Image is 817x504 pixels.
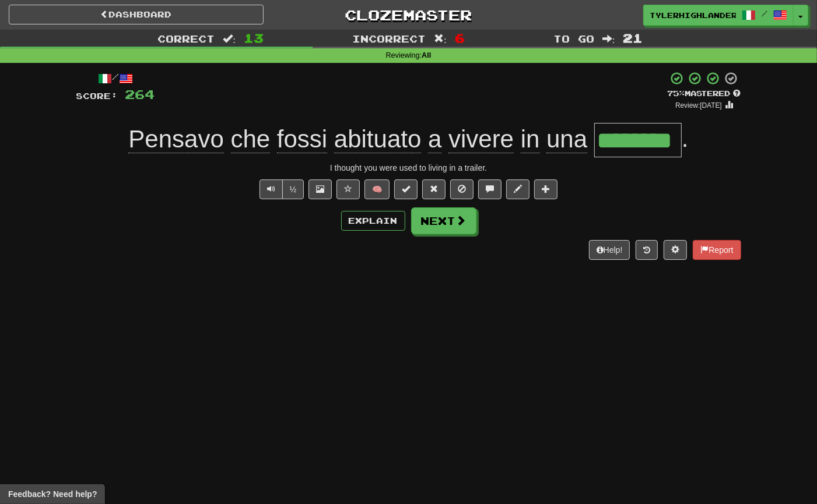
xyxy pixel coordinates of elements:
span: TylerHighlander7 [650,10,736,20]
span: 13 [244,31,264,45]
small: Review: [DATE] [675,101,722,110]
span: : [223,34,236,44]
button: 🧠 [364,179,390,199]
button: Ignore sentence (alt+i) [450,179,474,199]
div: Text-to-speech controls [257,179,304,199]
button: Edit sentence (alt+d) [506,179,530,199]
span: 75 % [668,89,685,98]
span: Open feedback widget [8,488,97,500]
span: Pensavo [128,125,223,153]
span: . [682,125,689,153]
span: che [231,125,271,153]
span: abituato [334,125,421,153]
button: Round history (alt+y) [636,240,658,260]
div: I thought you were used to living in a trailer. [76,162,741,174]
span: Incorrect [352,33,426,44]
a: Clozemaster [281,5,536,25]
a: TylerHighlander7 / [643,5,794,26]
span: 21 [623,31,643,45]
span: 264 [125,87,155,101]
span: in [521,125,540,153]
div: / [76,71,155,86]
button: Add to collection (alt+a) [534,179,557,199]
button: Set this sentence to 100% Mastered (alt+m) [394,179,418,199]
span: / [762,9,767,17]
button: Explain [341,211,405,231]
button: Next [411,207,476,234]
button: Play sentence audio (ctl+space) [260,179,283,199]
span: To go [553,33,594,44]
a: Dashboard [9,5,264,24]
button: Favorite sentence (alt+f) [336,179,360,199]
strong: All [422,51,431,59]
button: Show image (alt+x) [308,179,332,199]
span: : [602,34,615,44]
button: Report [693,240,741,260]
span: fossi [277,125,327,153]
button: Reset to 0% Mastered (alt+r) [422,179,446,199]
span: una [546,125,587,153]
div: Mastered [668,89,741,99]
span: 6 [455,31,465,45]
span: Correct [157,33,215,44]
span: vivere [448,125,514,153]
span: : [434,34,447,44]
span: Score: [76,91,118,101]
button: Discuss sentence (alt+u) [478,179,502,199]
button: Help! [589,240,630,260]
span: a [428,125,441,153]
button: ½ [282,179,304,199]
